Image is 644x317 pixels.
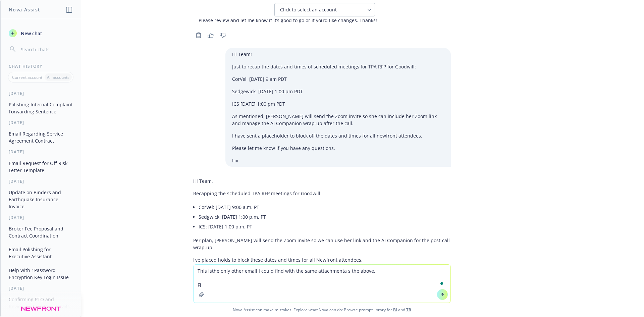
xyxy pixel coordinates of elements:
button: Email Polishing for Executive Assistant [6,244,75,262]
p: Fix [232,157,444,164]
p: ICS [DATE] 1:00 pm PDT [232,100,444,107]
div: [DATE] [1,215,81,220]
p: Per plan, [PERSON_NAME] will send the Zoom invite so we can use her link and the AI Companion for... [193,237,451,251]
div: [DATE] [1,285,81,291]
svg: Copy to clipboard [196,32,202,38]
p: All accounts [47,74,69,80]
button: Thumbs down [217,31,228,40]
p: CorVel [DATE] 9 am PDT [232,75,444,83]
a: TR [406,307,411,313]
p: Just to recap the dates and times of scheduled meetings for TPA RFP for Goodwill: [232,63,444,70]
p: Current account [12,74,42,80]
button: Confirming PTO and Reviewing Loss Run Details [6,294,75,312]
li: ICS: [DATE] 1:00 p.m. PT [199,222,451,231]
p: I have sent a placeholder to block off the dates and times for all newfront attendees. [232,132,444,139]
p: Hi Team! [232,51,444,58]
button: New chat [6,27,75,39]
button: Email Regarding Service Agreement Contract [6,128,75,146]
div: Chat History [1,63,81,69]
textarea: To enrich screen reader interactions, please activate Accessibility in Grammarly extension settings [194,265,450,303]
li: Sedgwick: [DATE] 1:00 p.m. PT [199,212,451,222]
h1: Nova Assist [9,6,40,13]
button: Broker Fee Proposal and Contract Coordination [6,223,75,241]
button: Email Request for Off-Risk Letter Template [6,158,75,176]
input: Search chats [19,45,73,54]
p: Sedgewick [DATE] 1:00 pm PDT [232,88,444,95]
span: Click to select an account [280,6,337,13]
button: Click to select an account [274,3,375,16]
p: As mentioned, [PERSON_NAME] will send the Zoom invite so she can include her Zoom link and manage... [232,113,444,127]
button: Update on Binders and Earthquake Insurance Invoice [6,187,75,212]
div: [DATE] [1,149,81,155]
li: CorVel: [DATE] 9:00 a.m. PT [199,202,451,212]
p: Hi Team, [193,177,451,184]
span: New chat [19,30,42,37]
div: [DATE] [1,178,81,184]
span: Nova Assist can make mistakes. Explore what Nova can do: Browse prompt library for and [3,303,641,317]
div: [DATE] [1,120,81,125]
p: Please let me know if you have any questions. [232,145,444,152]
a: BI [393,307,397,313]
p: I’ve placed holds to block these dates and times for all Newfront attendees. [193,256,451,263]
p: Recapping the scheduled TPA RFP meetings for Goodwill: [193,190,451,197]
button: Polishing Internal Complaint Forwarding Sentence [6,99,75,117]
button: Help with 1Password Encryption Key Login Issue [6,265,75,283]
div: [DATE] [1,91,81,96]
